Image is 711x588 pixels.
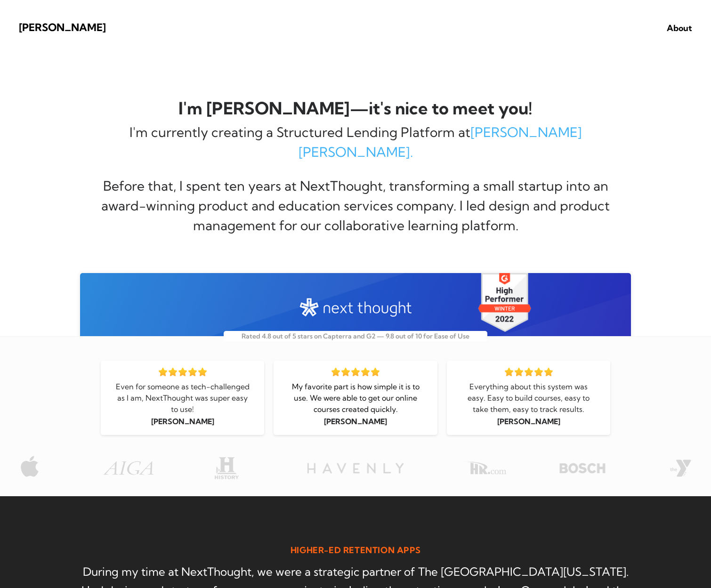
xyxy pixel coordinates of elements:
[80,273,631,562] a: NextThought Learning Platform
[159,368,207,376] img: ico-5-star-rating-gradient-small2
[461,381,597,415] p: Everything about this system was easy. Easy to build courses, easy to take them, easy to track re...
[305,460,406,476] img: hv-logo@2x-1
[115,381,250,415] p: Even for someone as tech-challenged as I am, NextThought was super easy to use!
[292,382,420,414] span: My favorite part is how simple it is to use. We were able to get our online courses created quickly.
[656,457,707,479] img: y-logo@2x-2
[505,368,553,376] img: ico-5-star-rating-gradient-small2
[459,458,509,478] img: hr-logo@2x-1
[19,22,106,32] a: [PERSON_NAME]
[103,461,154,475] img: ai-logo@2x
[129,124,582,160] span: I'm currently creating a Structured Lending Platform at
[4,455,55,477] img: a-logo2@2x-2
[331,368,380,376] img: ico-5-star-rating-gradient-small2
[202,457,252,479] img: h-logo@2x-2
[151,417,214,426] span: [PERSON_NAME]
[299,124,582,160] a: [PERSON_NAME] [PERSON_NAME].
[101,177,610,234] span: Before that, I spent ten years at NextThought, transforming a small startup into an award-winning...
[324,417,387,426] span: [PERSON_NAME]
[291,545,420,556] span: HIGHER-ED RETENTION APPS
[667,23,692,33] a: About
[178,97,533,119] span: I'm [PERSON_NAME]—it's nice to meet you!
[497,417,560,426] span: [PERSON_NAME]
[242,332,469,340] span: Rated 4.8 out of 5 stars on Capterra and G2 — 9.8 out of 10 for Ease of Use
[557,460,608,476] img: b-logo@2x-1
